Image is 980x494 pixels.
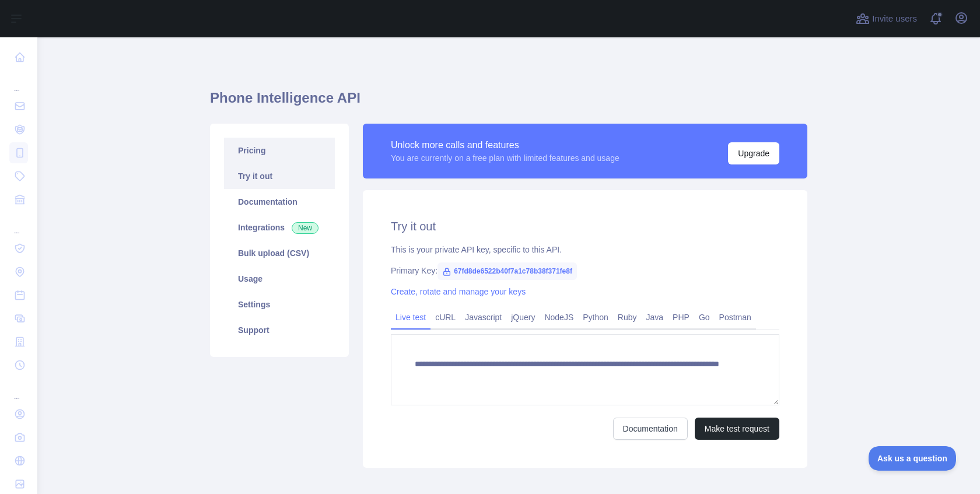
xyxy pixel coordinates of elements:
h2: Try it out [391,218,779,234]
div: ... [9,378,28,401]
button: Upgrade [728,142,779,164]
a: Java [642,308,668,327]
a: Documentation [224,189,335,215]
a: Bulk upload (CSV) [224,240,335,266]
a: NodeJS [540,308,578,327]
div: ... [9,212,28,236]
a: Go [694,308,715,327]
button: Make test request [695,418,779,440]
a: Python [578,308,613,327]
span: Invite users [872,12,917,26]
a: Live test [391,308,430,327]
a: cURL [430,308,460,327]
span: New [292,222,318,234]
a: Create, rotate and manage your keys [391,287,526,296]
a: Usage [224,266,335,292]
a: Javascript [460,308,506,327]
div: ... [9,70,28,93]
div: You are currently on a free plan with limited features and usage [391,152,619,164]
button: Invite users [853,9,919,28]
h1: Phone Intelligence API [210,89,807,117]
div: This is your private API key, specific to this API. [391,244,779,255]
a: Try it out [224,163,335,189]
a: Pricing [224,138,335,163]
a: PHP [668,308,694,327]
iframe: Toggle Customer Support [869,446,957,471]
a: Integrations New [224,215,335,240]
a: Support [224,317,335,343]
div: Unlock more calls and features [391,138,619,152]
a: Ruby [613,308,642,327]
a: Documentation [613,418,688,440]
a: Postman [715,308,756,327]
a: Settings [224,292,335,317]
a: jQuery [506,308,540,327]
span: 67fd8de6522b40f7a1c78b38f371fe8f [437,262,577,280]
div: Primary Key: [391,265,779,276]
